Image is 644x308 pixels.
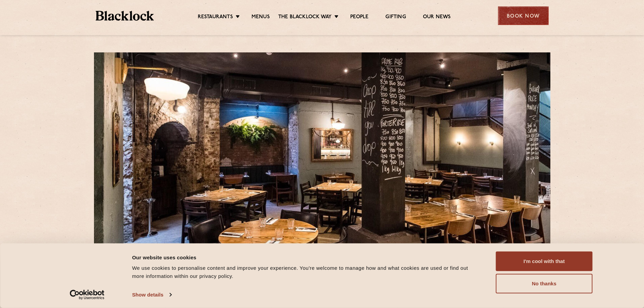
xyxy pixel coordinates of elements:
a: Usercentrics Cookiebot - opens in a new window [57,290,117,300]
a: Menus [252,14,270,21]
a: Our News [423,14,451,21]
div: Book Now [498,6,549,25]
div: We use cookies to personalise content and improve your experience. You're welcome to manage how a... [132,264,481,280]
a: Restaurants [198,14,233,21]
button: I'm cool with that [496,252,593,271]
img: BL_Textured_Logo-footer-cropped.svg [96,11,154,21]
a: Gifting [385,14,406,21]
div: Our website uses cookies [132,253,481,261]
a: Show details [132,290,171,300]
a: People [350,14,368,21]
a: The Blacklock Way [278,14,332,21]
button: No thanks [496,274,593,293]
